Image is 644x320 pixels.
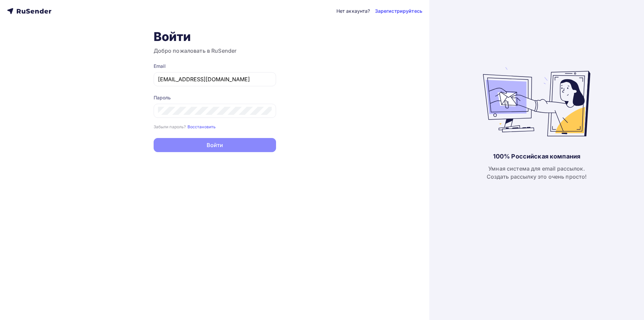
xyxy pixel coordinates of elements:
h1: Войти [154,29,276,44]
div: Пароль [154,94,276,101]
div: Нет аккаунта? [336,8,370,14]
div: 100% Российская компания [493,152,580,161]
input: Укажите свой email [158,75,272,83]
h3: Добро пожаловать в RuSender [154,47,276,55]
div: Email [154,63,276,70]
a: Восстановить [187,124,216,129]
a: Зарегистрируйтесь [375,8,422,14]
div: Умная система для email рассылок. Создать рассылку это очень просто! [487,165,587,181]
button: Войти [154,138,276,152]
small: Восстановить [187,124,216,129]
small: Забыли пароль? [154,124,186,129]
